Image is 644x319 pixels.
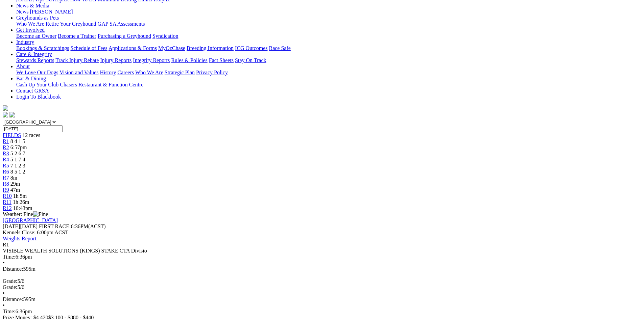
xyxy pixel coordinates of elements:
a: Privacy Policy [196,70,228,75]
a: Purchasing a Greyhound [98,33,151,39]
a: Careers [117,70,134,75]
a: Bookings & Scratchings [16,45,69,51]
div: 6:36pm [3,309,641,315]
a: [GEOGRAPHIC_DATA] [3,217,58,223]
a: Become a Trainer [58,33,96,39]
span: 1h 26m [13,199,29,205]
a: Track Injury Rebate [55,57,99,63]
a: Integrity Reports [133,57,170,63]
a: Get Involved [16,27,45,33]
a: Login To Blackbook [16,94,61,100]
div: Bar & Dining [16,82,641,88]
span: R3 [3,151,9,156]
span: Time: [3,254,16,260]
a: R9 [3,187,9,193]
span: 5 1 7 4 [10,157,25,162]
span: 8m [10,175,17,181]
a: Stewards Reports [16,57,54,63]
a: Bar & Dining [16,76,46,81]
span: R1 [3,242,9,247]
div: 6:36pm [3,254,641,260]
div: Kennels Close: 6:00pm ACST [3,230,641,236]
span: 7 1 2 3 [10,163,25,168]
div: 595m [3,266,641,272]
span: Grade: [3,278,18,284]
span: • [3,260,5,266]
a: R7 [3,175,9,181]
div: Industry [16,45,641,51]
span: 1h 5m [13,193,27,199]
div: News & Media [16,9,641,15]
a: Strategic Plan [165,70,195,75]
a: R4 [3,157,9,162]
span: Time: [3,309,16,314]
img: logo-grsa-white.png [3,105,8,111]
a: Industry [16,39,34,45]
span: • [3,290,5,296]
a: Applications & Forms [109,45,157,51]
img: facebook.svg [3,112,8,117]
a: Who We Are [135,70,163,75]
span: • [3,302,5,308]
a: FIELDS [3,132,21,138]
a: Stay On Track [235,57,266,63]
a: Greyhounds as Pets [16,15,59,21]
a: R12 [3,205,12,211]
a: We Love Our Dogs [16,70,58,75]
span: 8 4 1 5 [10,138,25,144]
span: 47m [10,187,20,193]
span: Weather: Fine [3,211,48,217]
a: R1 [3,138,9,144]
div: 5/6 [3,284,641,290]
a: Retire Your Greyhound [46,21,96,27]
a: R5 [3,163,9,168]
span: R10 [3,193,12,199]
span: 5 2 6 7 [10,151,25,156]
a: Who We Are [16,21,44,27]
div: Get Involved [16,33,641,39]
div: VISIBLE WEALTH SOLUTIONS (KINGS) STAKE CTA Divisio [3,248,641,254]
span: 8 5 1 2 [10,169,25,175]
span: Distance: [3,296,23,302]
a: Breeding Information [187,45,234,51]
span: 6:57pm [10,144,27,150]
span: R2 [3,144,9,150]
a: R8 [3,181,9,187]
a: History [100,70,116,75]
a: Rules & Policies [171,57,208,63]
a: Weights Report [3,236,37,241]
a: Care & Integrity [16,51,52,57]
a: Schedule of Fees [70,45,107,51]
span: FIRST RACE: [39,223,71,229]
span: [DATE] [3,223,20,229]
span: [DATE] [3,223,38,229]
a: Injury Reports [100,57,132,63]
a: R11 [3,199,11,205]
a: Fact Sheets [209,57,234,63]
div: 5/6 [3,278,641,284]
div: Greyhounds as Pets [16,21,641,27]
div: About [16,70,641,76]
a: GAP SA Assessments [98,21,145,27]
a: Contact GRSA [16,88,49,94]
span: Grade: [3,284,18,290]
input: Select date [3,125,63,132]
img: Fine [33,211,48,217]
img: twitter.svg [9,112,15,117]
span: 12 races [22,132,40,138]
span: Distance: [3,266,23,272]
a: About [16,63,30,69]
a: R6 [3,169,9,175]
a: Cash Up Your Club [16,82,58,87]
a: News & Media [16,3,49,8]
a: Race Safe [269,45,290,51]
